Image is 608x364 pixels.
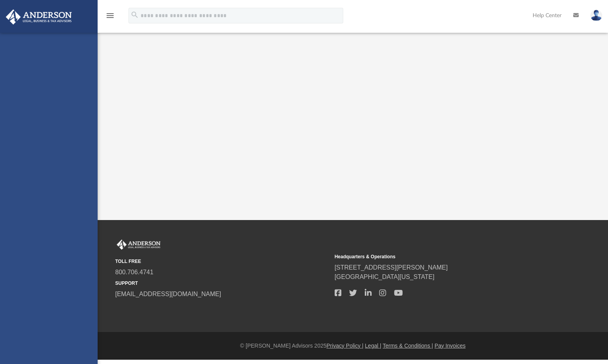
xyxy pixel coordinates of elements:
a: menu [105,15,115,20]
img: Anderson Advisors Platinum Portal [4,9,74,25]
img: User Pic [590,10,602,21]
a: [EMAIL_ADDRESS][DOMAIN_NAME] [115,291,221,297]
a: Terms & Conditions | [383,343,433,349]
a: [STREET_ADDRESS][PERSON_NAME] [335,264,448,271]
a: [GEOGRAPHIC_DATA][US_STATE] [335,273,435,280]
small: SUPPORT [115,280,329,287]
i: search [130,11,139,19]
img: Anderson Advisors Platinum Portal [115,240,162,250]
a: Pay Invoices [435,343,465,349]
small: TOLL FREE [115,258,329,265]
a: Privacy Policy | [326,343,364,349]
i: menu [105,11,115,20]
a: Legal | [365,343,382,349]
a: 800.706.4741 [115,269,153,275]
div: © [PERSON_NAME] Advisors 2025 [98,342,608,350]
small: Headquarters & Operations [335,253,549,260]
